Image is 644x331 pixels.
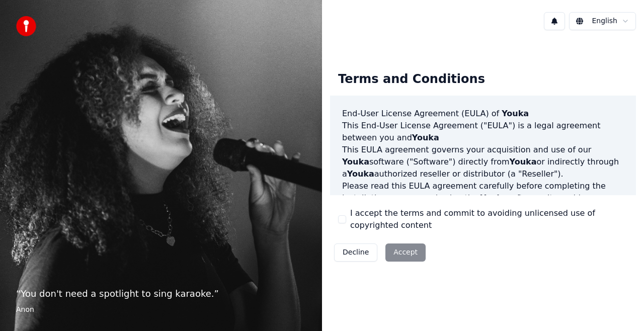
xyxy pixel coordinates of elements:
[480,193,508,203] span: Youka
[16,305,306,315] footer: Anon
[334,243,377,262] button: Decline
[510,157,537,167] span: Youka
[502,109,529,118] span: Youka
[16,16,36,36] img: youka
[347,169,374,179] span: Youka
[412,133,439,142] span: Youka
[342,108,624,120] h3: End-User License Agreement (EULA) of
[342,120,624,144] p: This End-User License Agreement ("EULA") is a legal agreement between you and
[342,157,369,167] span: Youka
[330,63,493,96] div: Terms and Conditions
[342,180,624,228] p: Please read this EULA agreement carefully before completing the installation process and using th...
[342,144,624,180] p: This EULA agreement governs your acquisition and use of our software ("Software") directly from o...
[350,207,628,231] label: I accept the terms and commit to avoiding unlicensed use of copyrighted content
[16,287,306,301] p: “ You don't need a spotlight to sing karaoke. ”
